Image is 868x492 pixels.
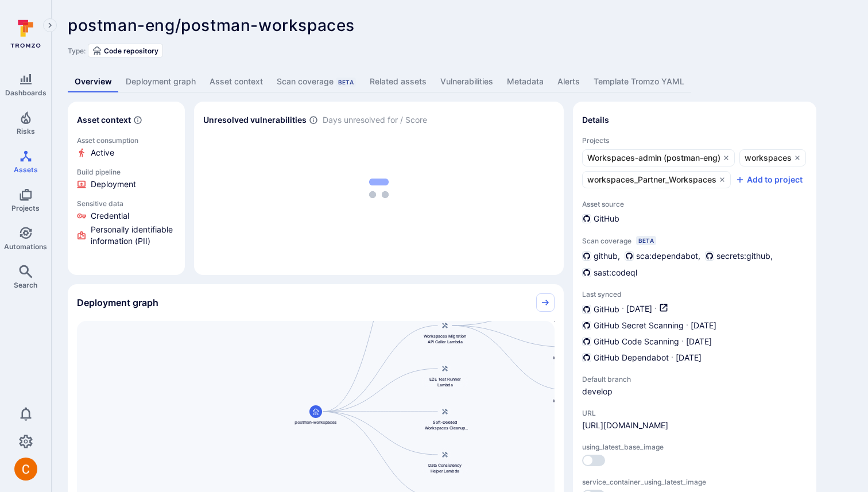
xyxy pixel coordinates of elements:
[551,71,587,92] a: Alerts
[323,114,427,126] span: Days unresolved for / Score
[77,224,176,247] li: Personally identifiable information (PII)
[75,197,178,249] a: Click to view evidence
[295,419,337,425] span: postman-workspaces
[133,115,142,125] svg: Automatically discovered context associated with the asset
[622,303,624,315] p: ·
[77,297,158,308] h2: Deployment graph
[587,71,691,92] a: Template Tromzo YAML
[77,199,176,208] p: Sensitive data
[363,71,433,92] a: Related assets
[582,149,735,166] a: Workspaces-admin (postman-eng)
[582,386,674,397] span: develop
[17,127,35,135] span: Risks
[4,242,47,251] span: Automations
[691,320,716,331] span: [DATE]
[104,47,158,55] span: Code repository
[594,352,669,363] span: GitHub Dependabot
[77,114,131,126] h2: Asset context
[594,304,619,315] span: GitHub
[119,71,203,92] a: Deployment graph
[582,443,807,451] span: using_latest_base_image
[594,320,684,331] span: GitHub Secret Scanning
[68,71,852,92] div: Asset tabs
[671,352,673,363] p: ·
[636,236,656,245] div: Beta
[68,71,119,92] a: Overview
[68,16,355,35] span: postman-eng/postman-workspaces
[203,114,307,126] h2: Unresolved vulnerabilities
[582,200,807,208] span: Asset source
[582,375,674,383] span: Default branch
[5,88,46,97] span: Dashboards
[14,458,37,481] div: Camilo Rivera
[14,281,37,289] span: Search
[77,147,176,158] li: Active
[77,168,176,176] p: Build pipeline
[14,165,38,174] span: Assets
[587,152,720,164] span: Workspaces-admin (postman-eng)
[336,78,356,87] div: Beta
[654,303,657,315] p: ·
[43,18,57,32] button: Expand navigation menu
[309,114,318,126] span: Number of vulnerabilities in status ‘Open’ ‘Triaged’ and ‘In process’ divided by score and scanne...
[422,419,468,431] span: Soft-Deleted Workspaces Cleanup Lambda
[551,355,597,366] span: Workspaces Migration Lambda - Stage
[68,47,86,55] span: Type:
[422,462,468,474] span: Data Consistency Helper Lambda
[686,320,688,331] p: ·
[68,284,564,321] div: Collapse
[77,210,176,222] li: Credential
[626,303,652,315] span: [DATE]
[422,333,468,344] span: Workspaces Migration API Caller Lambda
[77,179,176,190] li: Deployment
[582,290,807,299] span: Last synced
[500,71,551,92] a: Metadata
[745,152,792,164] span: workspaces
[587,174,716,185] span: workspaces_Partner_Workspaces
[582,266,637,278] div: sast:codeql
[739,149,806,166] a: workspaces
[686,336,712,347] span: [DATE]
[582,478,807,486] span: service_container_using_latest_image
[277,76,356,87] div: Scan coverage
[582,237,631,245] span: Scan coverage
[681,336,684,347] p: ·
[659,303,668,315] a: Open in GitHub dashboard
[582,114,609,126] h2: Details
[594,336,679,347] span: GitHub Code Scanning
[582,420,668,431] a: [URL][DOMAIN_NAME]
[46,21,54,30] i: Expand navigation menu
[551,398,597,409] span: Workspaces Migration Lambda - Beta
[433,71,500,92] a: Vulnerabilities
[75,134,178,161] a: Click to view evidence
[582,213,619,224] div: GitHub
[75,165,178,192] a: Click to view evidence
[422,376,468,388] span: E2E Test Runner Lambda
[735,174,803,185] button: Add to project
[582,136,807,145] span: Projects
[625,250,698,262] div: sca:dependabot
[582,171,731,188] a: workspaces_Partner_Workspaces
[705,250,770,262] div: secrets:github
[77,136,176,145] p: Asset consumption
[203,71,270,92] a: Asset context
[582,409,668,417] span: URL
[14,458,37,481] img: ACg8ocJuq_DPPTkXyD9OlTnVLvDrpObecjcADscmEHLMiTyEnTELew=s96-c
[582,250,618,262] div: github
[676,352,702,363] span: [DATE]
[11,204,40,212] span: Projects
